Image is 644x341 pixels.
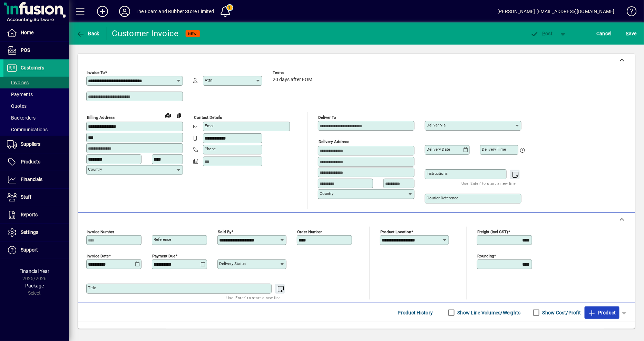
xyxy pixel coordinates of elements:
span: POS [21,47,30,53]
span: Financials [21,177,42,182]
span: Product [588,307,616,318]
button: Cancel [595,27,614,40]
button: Save [624,27,638,40]
span: Suppliers [21,141,40,147]
label: Show Line Volumes/Weights [456,309,521,316]
span: Financial Year [20,268,50,274]
mat-label: Sold by [218,229,231,234]
span: S [626,31,629,36]
mat-label: Delivery date [427,147,450,152]
span: 20 days after EOM [273,77,312,83]
button: Post [527,27,556,40]
span: Staff [21,194,31,200]
span: Product History [398,307,433,318]
span: Products [21,159,40,164]
span: Reports [21,212,38,217]
mat-label: Delivery status [219,261,246,266]
a: Support [3,241,69,259]
mat-label: Reference [154,237,171,242]
span: Quotes [7,103,27,109]
div: The Foam and Rubber Store Limited [136,6,214,17]
label: Show Cost/Profit [541,309,581,316]
a: Communications [3,124,69,135]
button: Product [585,306,619,319]
mat-label: Invoice number [87,229,114,234]
a: Knowledge Base [622,1,635,24]
span: NEW [188,31,197,36]
mat-hint: Use 'Enter' to start a new line [462,179,516,187]
span: ave [626,28,637,39]
span: ost [530,31,553,36]
span: Package [25,283,44,288]
span: Payments [7,92,33,97]
mat-label: Deliver via [427,123,446,127]
mat-label: Email [205,123,215,128]
a: Reports [3,206,69,224]
a: POS [3,42,69,59]
a: Quotes [3,100,69,112]
button: Back [75,27,101,40]
span: Backorders [7,115,36,121]
span: Customers [21,65,44,70]
a: Products [3,153,69,171]
a: Invoices [3,77,69,88]
mat-hint: Use 'Enter' to start a new line [227,294,281,302]
a: Home [3,24,69,41]
mat-label: Freight (incl GST) [477,229,508,234]
mat-label: Delivery time [482,147,506,152]
a: Staff [3,189,69,206]
mat-label: Invoice To [87,70,105,75]
span: Settings [21,229,38,235]
mat-label: Rounding [477,254,494,258]
button: Profile [114,5,136,18]
span: Cancel [597,28,612,39]
mat-label: Country [320,191,333,196]
span: Invoices [7,80,29,85]
a: Settings [3,224,69,241]
span: Terms [273,70,314,75]
span: Communications [7,127,48,132]
app-page-header-button: Back [69,27,107,40]
mat-label: Instructions [427,171,448,176]
a: Backorders [3,112,69,124]
mat-label: Title [88,285,96,290]
button: Copy to Delivery address [174,110,185,121]
div: [PERSON_NAME] [EMAIL_ADDRESS][DOMAIN_NAME] [498,6,615,17]
mat-label: Order number [297,229,322,234]
mat-label: Deliver To [318,115,336,120]
button: Product History [395,306,436,319]
mat-label: Phone [205,146,216,151]
span: Support [21,247,38,253]
span: Home [21,30,33,35]
div: Customer Invoice [112,28,179,39]
mat-label: Attn [205,78,212,83]
a: Payments [3,88,69,100]
span: P [543,31,546,36]
a: View on map [163,110,174,121]
mat-label: Courier Reference [427,196,458,200]
mat-label: Country [88,167,102,172]
mat-label: Invoice date [87,254,109,258]
span: Back [76,31,99,36]
mat-label: Payment due [152,254,175,258]
a: Suppliers [3,136,69,153]
mat-label: Product location [380,229,411,234]
button: Add [91,5,114,18]
a: Financials [3,171,69,188]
